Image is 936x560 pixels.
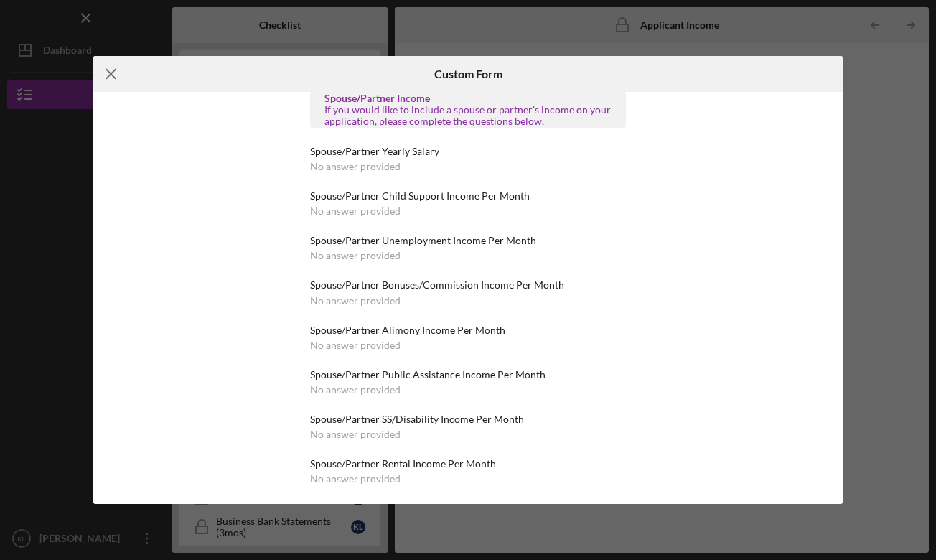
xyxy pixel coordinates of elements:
div: Spouse/Partner SS/Disability Income Per Month [310,414,626,425]
div: Spouse/Partner Bonuses/Commission Income Per Month [310,279,626,291]
div: If you would like to include a spouse or partner's income on your application, please complete th... [324,104,612,127]
div: No answer provided [310,429,401,440]
div: No answer provided [310,473,401,485]
div: Spouse/Partner Alimony Income Per Month [310,325,626,336]
div: No answer provided [310,205,401,217]
div: Spouse/Partner Child Support Income Per Month [310,190,626,202]
div: No answer provided [310,295,401,307]
div: Spouse/Partner Income [324,93,612,104]
h6: Custom Form [434,67,502,80]
div: Spouse/Partner Public Assistance Income Per Month [310,369,626,381]
div: Spouse/Partner Rental Income Per Month [310,458,626,470]
div: No answer provided [310,250,401,261]
div: No answer provided [310,161,401,172]
div: Spouse/Partner Yearly Salary [310,146,626,157]
div: Spouse/Partner Unemployment Income Per Month [310,235,626,246]
div: No answer provided [310,384,401,396]
div: No answer provided [310,340,401,351]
